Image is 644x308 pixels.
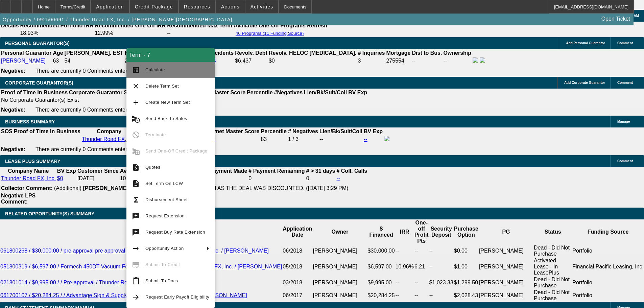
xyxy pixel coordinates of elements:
[414,244,429,257] td: --
[145,165,160,170] span: Quotes
[234,30,306,36] button: 46 Programs (11 Funding Source)
[69,90,122,95] b: Corporate Guarantor
[124,90,136,95] b: Start
[312,257,367,276] td: [PERSON_NAME]
[14,128,81,135] th: Proof of Time In Business
[395,289,414,302] td: --
[206,128,259,134] b: Paynet Master Score
[77,168,119,174] b: Customer Since
[412,57,443,65] td: --
[184,4,210,9] span: Resources
[617,159,633,163] span: Comment
[1,68,25,74] b: Negative:
[429,289,454,302] td: --
[126,48,215,62] div: Term - 7
[414,219,429,244] th: One-off Profit Pts
[0,280,202,285] a: 021801014 / $9,995.00 / / Pre-approval / Thunder Road FX, Inc. / [PERSON_NAME]
[282,276,312,289] td: 03/2018
[479,257,533,276] td: [PERSON_NAME]
[145,294,209,300] span: Request Early Payoff Eligibility
[429,219,454,244] th: Security Deposit
[145,197,188,202] span: Disbursement Sheet
[282,289,312,302] td: 06/2017
[429,257,454,276] td: --
[288,128,318,134] b: # Negatives
[65,50,123,56] b: [PERSON_NAME]. EST
[306,168,335,174] b: # > 31 days
[0,264,282,269] a: 051800319 / $6,597.00 / Formech 450DT Vacuum Former / Formech Inc / Thunder Road FX, Inc. / [PERS...
[443,57,472,65] td: --
[566,41,605,45] span: Add Personal Guarantor
[533,257,572,276] td: Activated Lease - In LeasePlus
[288,136,318,142] div: 1 / 3
[96,4,124,9] span: Application
[617,81,633,85] span: Comment
[35,107,179,113] span: There are currently 0 Comments entered on this opportunity
[479,244,533,257] td: [PERSON_NAME]
[235,57,268,65] td: $6,437
[132,163,140,171] mat-icon: request_quote
[312,289,367,302] td: [PERSON_NAME]
[145,67,165,72] span: Calculate
[533,219,572,244] th: Status
[3,17,233,22] span: Opportunity / 092500691 / Thunder Road FX, Inc. / [PERSON_NAME][GEOGRAPHIC_DATA]
[312,244,367,257] td: [PERSON_NAME]
[386,50,411,56] b: Mortgage
[312,219,367,244] th: Owner
[251,4,273,9] span: Activities
[132,82,140,90] mat-icon: clear
[364,128,383,134] b: BV Exp
[268,57,357,65] td: $0
[132,98,140,106] mat-icon: add
[564,81,605,85] span: Add Corporate Guarantor
[206,136,215,142] a: 709
[132,185,348,191] span: NO PAY HISTORY WITH BEACON AS THE DEAL WAS DISCOUNTED. ([DATE] 3:29 PM)
[179,0,215,13] button: Resources
[167,30,233,37] td: --
[617,120,630,123] span: Manage
[479,276,533,289] td: [PERSON_NAME]
[221,4,240,9] span: Actions
[192,90,245,95] b: Paynet Master Score
[1,185,53,191] b: Collector Comment:
[132,66,140,74] mat-icon: calculate
[336,175,340,181] a: --
[94,30,166,37] td: 12.99%
[210,50,234,56] b: Incidents
[132,277,140,285] mat-icon: content_paste
[8,168,49,174] b: Company Name
[312,276,367,289] td: [PERSON_NAME]
[395,219,414,244] th: IRR
[572,219,644,244] th: Funding Source
[235,50,267,56] b: Revolv. Debt
[125,50,174,56] b: Home Owner Since
[395,276,414,289] td: --
[348,90,367,95] b: BV Exp
[1,175,56,181] a: Thunder Road FX, Inc.
[454,219,479,244] th: Purchase Option
[480,57,485,63] img: linkedin-icon.png
[1,193,35,205] b: Negative LPS Comment:
[205,168,247,174] b: # Payment Made
[145,116,187,121] span: Send Back To Sales
[572,244,644,257] td: Portfolio
[145,181,183,186] span: Set Term On LCW
[132,293,140,301] mat-icon: arrow_forward
[1,97,370,103] td: No Corporate Guarantor(s) Exist
[145,84,179,89] span: Delete Term Set
[83,185,130,191] b: [PERSON_NAME]:
[282,257,312,276] td: 05/2018
[533,289,572,302] td: Dead - Did Not Purchase
[454,244,479,257] td: $0.00
[274,90,303,95] b: #Negatives
[1,89,68,96] th: Proof of Time In Business
[282,244,312,257] td: 06/2018
[599,13,633,25] a: Open Ticket
[412,50,442,56] b: Dist to Bus.
[120,168,142,174] b: Avg. IRR
[319,136,363,143] td: --
[1,107,25,113] b: Negative:
[367,257,395,276] td: $6,597.00
[414,276,429,289] td: --
[367,289,395,302] td: $20,284.25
